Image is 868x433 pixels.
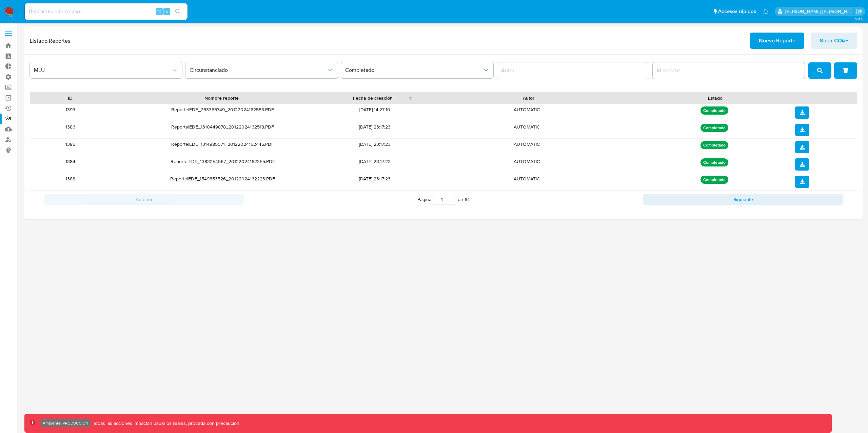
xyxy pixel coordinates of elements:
p: leidy.martinez@mercadolibre.com.co [785,8,854,15]
p: Ambiente: PRODUCCIÓN [43,422,88,425]
span: ⌥ [157,8,162,15]
button: search-icon [171,7,185,16]
input: Buscar usuario o caso... [25,7,188,16]
a: Notificaciones [763,8,769,14]
p: Todas las acciones impactan usuarios reales, proceda con precaución. [91,420,240,427]
span: Accesos rápidos [718,8,756,15]
a: Salir [856,8,863,15]
span: s [166,8,168,15]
